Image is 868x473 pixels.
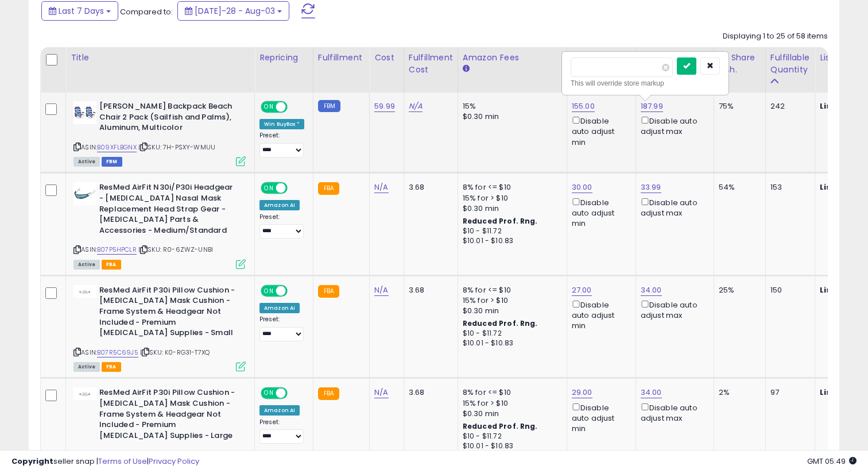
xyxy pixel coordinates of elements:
[463,387,558,398] div: 8% for <= $10
[463,193,558,203] div: 15% for > $10
[641,196,705,218] div: Disable auto adjust max
[463,306,558,316] div: $0.30 min
[463,409,558,419] div: $0.30 min
[259,213,304,239] div: Preset:
[463,111,558,122] div: $0.30 min
[71,52,250,64] div: Title
[140,348,210,357] span: | SKU: K0-RG31-T7XQ
[262,102,276,112] span: ON
[195,5,275,17] span: [DATE]-28 - Aug-03
[374,284,388,296] a: N/A
[99,182,239,239] b: ResMed AirFit N30i/P30i Headgear - [MEDICAL_DATA] Nasal Mask Replacement Head Strap Gear - [MEDIC...
[99,285,239,341] b: ResMed AirFit P30i Pillow Cushion - [MEDICAL_DATA] Mask Cushion - Frame System & Headgear Not Inc...
[719,387,757,398] div: 2%
[572,114,627,148] div: Disable auto adjust min
[374,52,399,64] div: Cost
[374,101,395,112] a: 59.99
[149,456,199,467] a: Privacy Policy
[463,52,562,64] div: Amazon Fees
[463,236,558,246] div: $10.01 - $10.83
[572,401,627,434] div: Disable auto adjust min
[770,285,806,295] div: 150
[641,284,662,296] a: 34.00
[463,295,558,306] div: 15% for > $10
[286,286,304,296] span: OFF
[572,101,595,112] a: 155.00
[102,260,121,270] span: FBA
[73,182,96,205] img: 31Zwu2+tkrL._SL40_.jpg
[318,387,339,400] small: FBA
[73,182,246,267] div: ASIN:
[262,286,276,296] span: ON
[259,316,304,341] div: Preset:
[641,182,661,193] a: 33.99
[99,101,239,136] b: [PERSON_NAME] Backpack Beach Chair 2 Pack (Sailfish and Palms), Aluminum, Multicolor
[571,78,720,89] div: This will override store markup
[719,52,761,76] div: BB Share 24h.
[97,348,138,357] a: B07R5C69J5
[318,52,365,64] div: Fulfillment
[286,389,304,398] span: OFF
[259,200,300,210] div: Amazon AI
[641,387,662,398] a: 34.00
[572,387,592,398] a: 29.00
[73,285,246,370] div: ASIN:
[641,401,705,424] div: Disable auto adjust max
[572,196,627,229] div: Disable auto adjust min
[409,101,423,112] a: N/A
[259,132,304,157] div: Preset:
[719,101,757,111] div: 75%
[641,298,705,321] div: Disable auto adjust max
[572,182,592,193] a: 30.00
[318,182,339,195] small: FBA
[770,52,810,76] div: Fulfillable Quantity
[259,418,304,444] div: Preset:
[463,318,538,328] b: Reduced Prof. Rng.
[719,285,757,295] div: 25%
[463,421,538,431] b: Reduced Prof. Rng.
[99,387,239,444] b: ResMed AirFit P30i Pillow Cushion - [MEDICAL_DATA] Mask Cushion - Frame System & Headgear Not Inc...
[259,303,300,313] div: Amazon AI
[463,329,558,339] div: $10 - $11.72
[807,456,857,467] span: 2025-08-11 05:49 GMT
[102,362,121,372] span: FBA
[73,101,96,124] img: 41utjxsFP6L._SL40_.jpg
[11,456,199,467] div: seller snap | |
[409,387,449,398] div: 3.68
[259,52,308,64] div: Repricing
[318,100,340,112] small: FBM
[723,31,828,42] div: Displaying 1 to 25 of 58 items
[463,398,558,409] div: 15% for > $10
[463,216,538,226] b: Reduced Prof. Rng.
[641,101,663,112] a: 187.99
[463,182,558,193] div: 8% for <= $10
[97,143,137,152] a: B09XFLBGNX
[59,5,104,17] span: Last 7 Days
[770,182,806,193] div: 153
[463,226,558,236] div: $10 - $11.72
[286,102,304,112] span: OFF
[318,285,339,298] small: FBA
[463,101,558,111] div: 15%
[572,298,627,332] div: Disable auto adjust min
[138,143,215,152] span: | SKU: 7H-PSXY-WMUU
[409,182,449,193] div: 3.68
[463,64,470,74] small: Amazon Fees.
[73,285,96,298] img: 11F8uHbxLjL._SL40_.jpg
[463,203,558,214] div: $0.30 min
[73,362,100,372] span: All listings currently available for purchase on Amazon
[259,405,300,416] div: Amazon AI
[120,6,173,17] span: Compared to:
[463,432,558,441] div: $10 - $11.72
[374,387,388,398] a: N/A
[286,183,304,193] span: OFF
[11,456,53,467] strong: Copyright
[73,157,100,167] span: All listings currently available for purchase on Amazon
[73,101,246,165] div: ASIN:
[463,339,558,348] div: $10.01 - $10.83
[259,119,304,129] div: Win BuyBox *
[641,114,705,137] div: Disable auto adjust max
[463,285,558,295] div: 8% for <= $10
[41,1,118,21] button: Last 7 Days
[262,183,276,193] span: ON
